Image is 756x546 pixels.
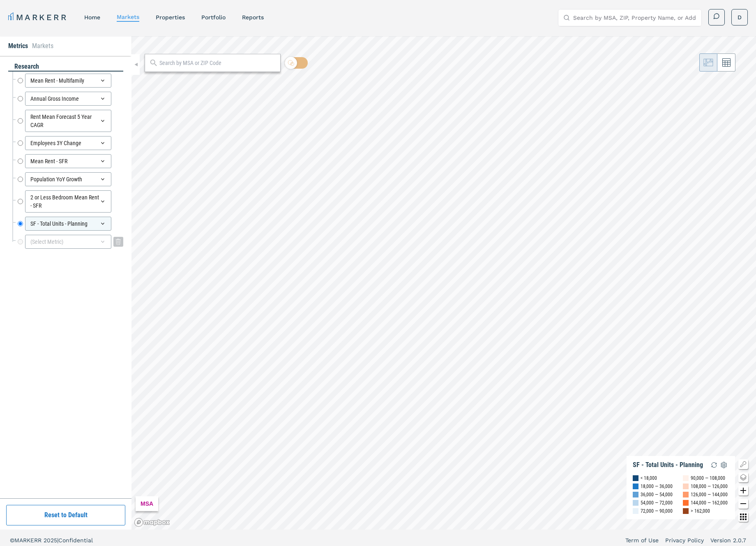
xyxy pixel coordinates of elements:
[242,14,264,21] a: reports
[691,507,710,515] div: > 162,000
[44,537,58,544] span: 2025 |
[25,92,111,106] div: Annual Gross Income
[32,41,53,51] li: Markets
[691,474,725,482] div: 90,000 — 108,000
[25,110,111,132] div: Rent Mean Forecast 5 Year CAGR
[131,36,756,530] canvas: Map
[25,154,111,168] div: Mean Rent - SFR
[665,536,704,544] a: Privacy Policy
[25,235,111,249] div: (Select Metric)
[201,14,226,21] a: Portfolio
[633,461,703,469] div: SF - Total Units - Planning
[117,14,139,20] a: markets
[691,482,728,490] div: 108,000 — 126,000
[738,13,742,21] span: D
[738,499,748,509] button: Zoom out map button
[159,59,276,67] input: Search by MSA or ZIP Code
[134,518,170,527] a: Mapbox logo
[710,536,746,544] a: Version 2.0.7
[14,537,44,544] span: MARKERR
[8,62,123,72] div: research
[156,14,185,21] a: properties
[738,486,748,495] button: Zoom in map button
[691,499,728,507] div: 144,000 — 162,000
[731,9,748,25] button: D
[84,14,100,21] a: home
[25,172,111,186] div: Population YoY Growth
[738,472,748,482] button: Change style map button
[10,537,14,544] span: ©
[6,505,125,525] button: Reset to Default
[641,490,673,499] div: 36,000 — 54,000
[691,490,728,499] div: 126,000 — 144,000
[719,460,729,470] img: Settings
[573,9,696,26] input: Search by MSA, ZIP, Property Name, or Address
[738,459,748,469] button: Show/Hide Legend Map Button
[625,536,659,544] a: Term of Use
[25,217,111,231] div: SF - Total Units - Planning
[738,512,748,522] button: Other options map button
[641,474,657,482] div: < 18,000
[641,507,673,515] div: 72,000 — 90,000
[8,12,68,23] a: MARKERR
[25,190,111,213] div: 2 or Less Bedroom Mean Rent - SFR
[136,496,158,511] div: MSA
[709,460,719,470] img: Reload Legend
[58,537,93,544] span: Confidential
[8,41,28,51] li: Metrics
[25,136,111,150] div: Employees 3Y Change
[641,482,673,490] div: 18,000 — 36,000
[641,499,673,507] div: 54,000 — 72,000
[25,74,111,88] div: Mean Rent - Multifamily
